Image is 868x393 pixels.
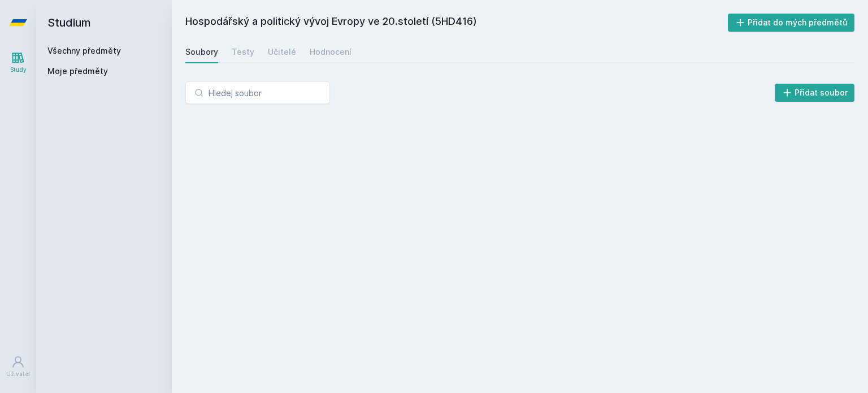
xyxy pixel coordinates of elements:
input: Hledej soubor [185,81,330,104]
div: Uživatel [6,370,30,378]
a: Study [2,45,34,80]
div: Učitelé [268,46,296,58]
div: Soubory [185,46,218,58]
a: Hodnocení [310,41,351,63]
a: Soubory [185,41,218,63]
div: Study [10,66,27,74]
a: Testy [232,41,254,63]
a: Uživatel [2,349,34,384]
a: Všechny předměty [47,46,121,55]
div: Hodnocení [310,46,351,58]
a: Učitelé [268,41,296,63]
div: Testy [232,46,254,58]
h2: Hospodářský a politický vývoj Evropy ve 20.století (5HD416) [185,14,728,32]
button: Přidat do mých předmětů [728,14,855,32]
span: Moje předměty [47,66,108,77]
button: Přidat soubor [775,84,855,102]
